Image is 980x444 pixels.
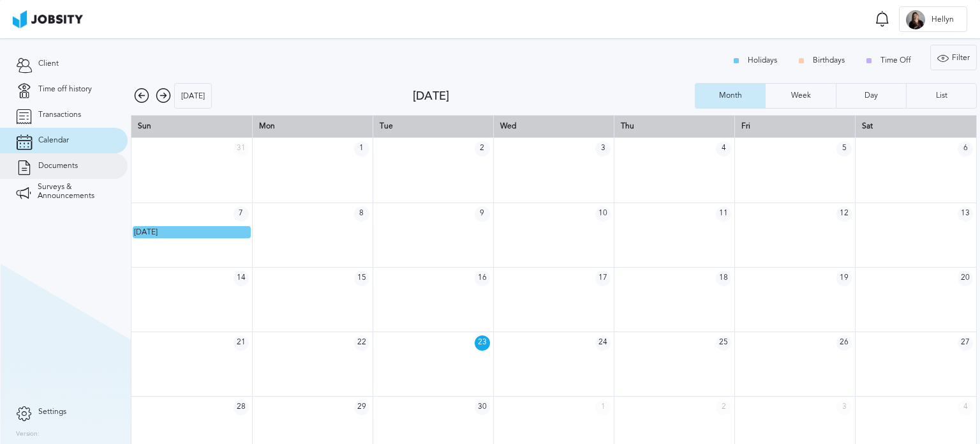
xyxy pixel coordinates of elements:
[38,162,78,171] span: Documents
[38,136,69,145] span: Calendar
[836,400,852,415] span: 3
[595,400,611,415] span: 1
[899,6,967,32] button: HHellyn
[475,271,490,286] span: 16
[716,271,731,286] span: 18
[716,400,731,415] span: 2
[931,45,976,71] div: Filter
[234,400,249,415] span: 28
[38,408,66,417] span: Settings
[475,335,490,351] span: 23
[958,206,973,222] span: 13
[930,91,954,100] div: List
[765,83,835,109] button: Week
[13,10,83,28] img: ab4bad089aa723f57921c736e9817d99.png
[354,400,369,415] span: 29
[906,83,977,109] button: List
[836,141,852,157] span: 5
[595,271,611,286] span: 17
[958,400,973,415] span: 4
[713,91,748,100] div: Month
[354,206,369,222] span: 8
[174,83,212,109] button: [DATE]
[234,335,249,351] span: 21
[958,141,973,157] span: 6
[138,121,151,130] span: Sun
[741,121,750,130] span: Fri
[234,206,249,222] span: 7
[175,84,211,109] div: [DATE]
[695,83,765,109] button: Month
[38,85,92,94] span: Time off history
[234,271,249,286] span: 14
[413,89,695,103] div: [DATE]
[354,335,369,351] span: 22
[858,91,884,100] div: Day
[475,206,490,222] span: 9
[930,45,977,70] button: Filter
[595,141,611,157] span: 3
[259,121,275,130] span: Mon
[836,271,852,286] span: 19
[925,15,960,24] span: Hellyn
[621,121,634,130] span: Thu
[716,141,731,157] span: 4
[716,206,731,222] span: 11
[38,183,112,201] span: Surveys & Announcements
[380,121,393,130] span: Tue
[354,141,369,157] span: 1
[475,141,490,157] span: 2
[836,335,852,351] span: 26
[906,10,925,29] div: H
[16,431,40,438] label: Version:
[500,121,516,130] span: Wed
[475,400,490,415] span: 30
[862,121,873,130] span: Sat
[38,59,59,68] span: Client
[595,206,611,222] span: 10
[354,271,369,286] span: 15
[234,141,249,157] span: 31
[38,111,81,119] span: Transactions
[595,335,611,351] span: 24
[716,335,731,351] span: 25
[134,227,158,236] span: [DATE]
[958,335,973,351] span: 27
[836,83,906,109] button: Day
[785,91,817,100] div: Week
[958,271,973,286] span: 20
[836,206,852,222] span: 12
